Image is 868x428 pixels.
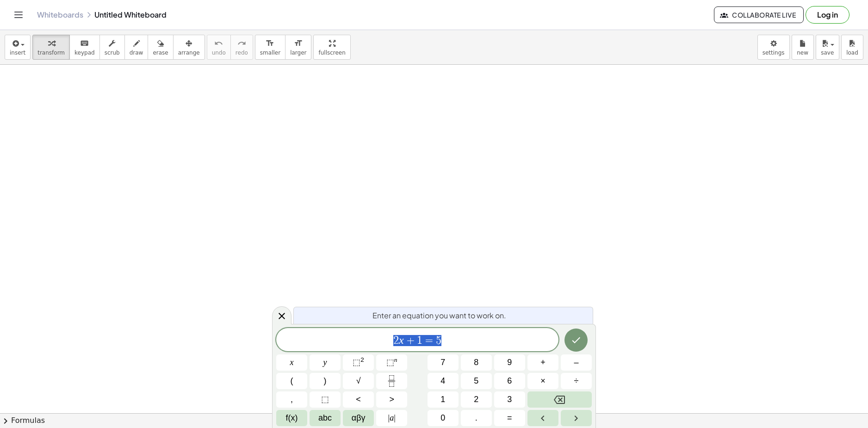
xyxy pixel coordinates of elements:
span: 2 [474,393,478,406]
button: ) [310,373,341,389]
i: redo [237,38,246,49]
button: Minus [561,354,592,371]
span: scrub [105,50,120,56]
span: 0 [440,412,445,424]
button: Divide [561,373,592,389]
button: Greek alphabet [343,410,374,426]
span: ⬚ [386,358,394,367]
span: 5 [474,375,478,387]
span: keypad [74,50,95,56]
button: 2 [461,391,492,408]
button: draw [124,35,149,60]
button: 8 [461,354,492,371]
button: Plus [527,354,558,371]
button: arrange [173,35,205,60]
span: × [540,375,546,387]
button: Equals [494,410,525,426]
span: insert [10,50,25,56]
span: f(x) [286,412,298,424]
button: settings [757,35,790,60]
button: Fraction [376,373,407,389]
span: smaller [260,50,280,56]
button: 1 [428,391,459,408]
i: format_size [266,38,274,49]
span: undo [212,50,226,56]
span: + [540,356,546,369]
span: transform [37,50,65,56]
button: scrub [99,35,125,60]
button: erase [148,35,173,60]
span: draw [130,50,143,56]
span: 2 [393,335,399,346]
span: ⬚ [353,358,360,367]
button: . [461,410,492,426]
button: 6 [494,373,525,389]
span: ÷ [574,375,579,387]
span: < [356,393,361,406]
button: new [792,35,814,60]
span: load [846,50,858,56]
span: . [475,412,477,424]
button: Greater than [376,391,407,408]
button: x [276,354,307,371]
sup: n [394,356,397,363]
span: erase [153,50,168,56]
a: Whiteboards [37,10,83,19]
button: Square root [343,373,374,389]
button: ( [276,373,307,389]
span: ⬚ [321,393,329,406]
button: undoundo [207,35,231,60]
button: Placeholder [310,391,341,408]
span: | [394,413,396,422]
button: format_sizelarger [285,35,311,60]
span: save [821,50,834,56]
button: format_sizesmaller [255,35,285,60]
span: 9 [507,356,512,369]
span: new [797,50,808,56]
span: Enter an equation you want to work on. [372,310,506,321]
button: 9 [494,354,525,371]
button: fullscreen [313,35,350,60]
button: Squared [343,354,374,371]
button: , [276,391,307,408]
span: Collaborate Live [722,11,796,19]
span: = [507,412,512,424]
span: 1 [417,335,422,346]
button: Backspace [527,391,592,408]
button: Times [527,373,558,389]
span: √ [356,375,361,387]
i: keyboard [80,38,89,49]
span: 5 [436,335,441,346]
i: format_size [294,38,303,49]
button: Collaborate Live [714,6,804,23]
button: Left arrow [527,410,558,426]
button: Log in [806,6,849,24]
span: ( [291,375,293,387]
button: Absolute value [376,410,407,426]
button: 3 [494,391,525,408]
span: x [290,356,294,369]
span: + [404,335,417,346]
var: x [399,334,404,346]
button: 5 [461,373,492,389]
button: 4 [428,373,459,389]
span: 7 [440,356,445,369]
span: redo [236,50,248,56]
span: αβγ [352,412,366,424]
button: insert [5,35,31,60]
span: arrange [178,50,200,56]
i: undo [214,38,223,49]
span: y [323,356,327,369]
button: redoredo [230,35,253,60]
span: = [422,335,436,346]
sup: 2 [360,356,364,363]
span: settings [763,50,785,56]
span: abc [318,412,332,424]
button: Functions [276,410,307,426]
button: Done [564,329,588,352]
button: Toggle navigation [11,7,26,22]
span: – [574,356,578,369]
span: , [291,393,293,406]
button: Alphabet [310,410,341,426]
button: Superscript [376,354,407,371]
